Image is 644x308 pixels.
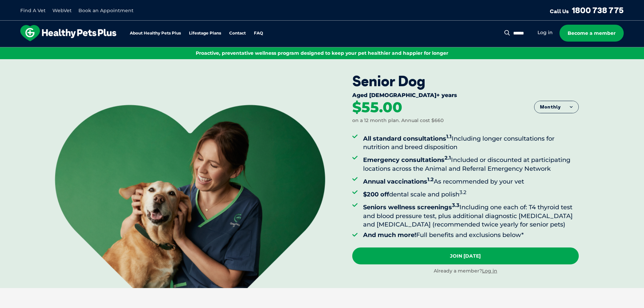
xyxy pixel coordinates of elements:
[446,133,452,140] sup: 1.1
[363,231,579,239] li: Full benefits and exclusions below*
[459,189,467,195] sup: 3.2
[352,73,579,90] div: Senior Dog
[363,153,579,173] li: Included or discounted at participating locations across the Animal and Referral Emergency Network
[363,175,579,186] li: As recommended by your vet
[352,92,579,100] div: Aged [DEMOGRAPHIC_DATA]+ years
[55,105,325,288] img: <br /> <b>Warning</b>: Undefined variable $title in <b>/var/www/html/current/codepool/wp-content/...
[363,178,434,185] strong: Annual vaccinations
[550,5,624,15] a: Call Us1800 738 775
[352,247,579,264] a: Join [DATE]
[427,176,434,183] sup: 1.2
[254,31,263,35] a: FAQ
[78,7,134,14] a: Book an Appointment
[363,156,451,164] strong: Emergency consultations
[445,155,451,161] sup: 2.1
[363,204,459,211] strong: Seniors wellness screenings
[352,268,579,275] div: Already a member?
[20,25,116,41] img: hpp-logo
[189,31,221,35] a: Lifestage Plans
[363,132,579,151] li: Including longer consultations for nutrition and breed disposition
[559,25,624,42] a: Become a member
[452,202,459,208] sup: 3.3
[363,188,579,199] li: dental scale and polish
[20,7,46,14] a: Find A Vet
[363,201,579,229] li: Including one each of: T4 thyroid test and blood pressure test, plus additional diagnostic [MEDIC...
[538,29,553,36] a: Log in
[52,7,72,14] a: WebVet
[363,135,452,142] strong: All standard consultations
[363,231,416,239] strong: And much more!
[363,191,389,198] strong: $200 off
[196,50,448,56] span: Proactive, preventative wellness program designed to keep your pet healthier and happier for longer
[352,100,402,115] div: $55.00
[534,101,578,113] button: Monthly
[352,117,444,124] div: on a 12 month plan. Annual cost $660
[130,31,181,35] a: About Healthy Pets Plus
[229,31,246,35] a: Contact
[503,29,511,36] button: Search
[482,268,497,274] a: Log in
[550,8,569,15] span: Call Us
